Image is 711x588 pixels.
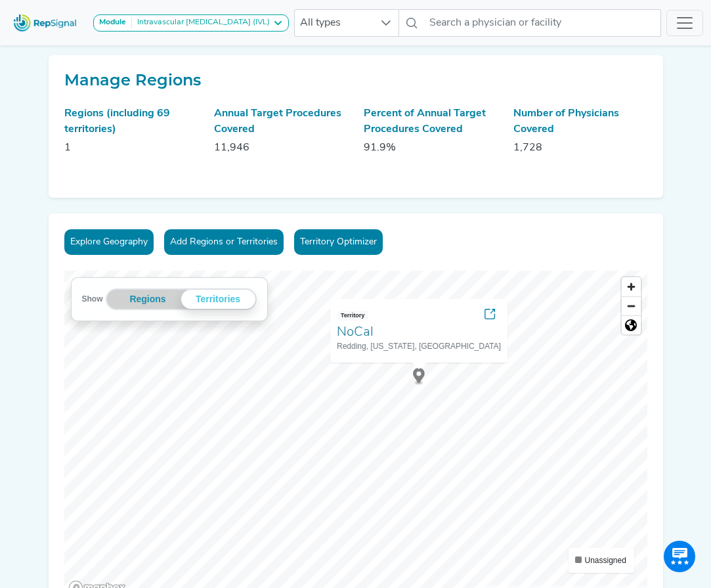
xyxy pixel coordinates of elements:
span: Unassigned [585,556,626,565]
button: Zoom in [622,277,641,296]
p: 11,946 [214,140,348,156]
a: Territory Optimizer [294,229,383,255]
span: All types [295,10,374,36]
span: Zoom out [622,297,641,315]
div: Number of Physicians Covered [513,106,647,137]
button: Go to territory page [478,305,500,326]
p: 1,728 [513,140,647,156]
div: Territory [337,311,368,321]
p: 1 [64,140,198,156]
h2: Manage Regions [64,71,647,90]
div: Map marker [413,368,425,386]
a: NoCal [337,326,373,339]
button: Explore Geography [64,229,154,255]
div: Annual Target Procedures Covered [214,106,348,137]
input: Search a physician or facility [424,9,661,37]
button: Reset bearing to north [622,315,641,334]
label: Show [82,292,103,305]
div: Redding, [US_STATE], [GEOGRAPHIC_DATA] [337,340,501,353]
span: Reset zoom [622,316,641,334]
button: Toggle navigation [666,10,703,36]
button: Regions [115,290,181,309]
button: Add Regions or Territories [164,229,284,255]
div: Intravascular [MEDICAL_DATA] (IVL) [132,18,270,28]
strong: Module [99,18,126,26]
p: 91.9% [364,140,498,156]
div: Percent of Annual Target Procedures Covered [364,106,498,137]
div: Regions (including 69 territories) [64,106,198,137]
div: Territories [181,290,255,309]
button: Zoom out [622,296,641,315]
button: ModuleIntravascular [MEDICAL_DATA] (IVL) [93,14,289,32]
